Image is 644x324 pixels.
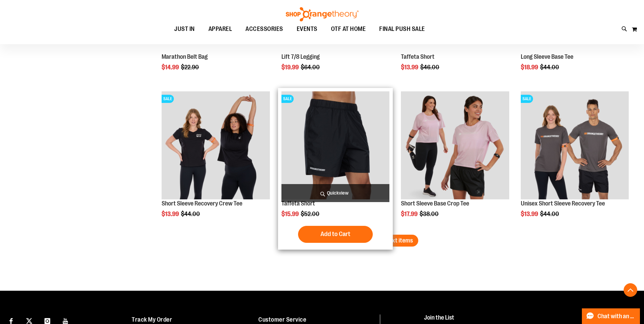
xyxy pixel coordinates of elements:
span: $13.99 [162,211,180,217]
span: $13.99 [401,64,419,71]
img: Shop Orangetheory [285,7,360,21]
a: EVENTS [290,21,324,37]
span: SALE [281,95,294,103]
button: Chat with an Expert [582,308,640,324]
span: $44.00 [540,64,560,71]
a: Long Sleeve Base Tee [521,53,573,60]
span: $22.90 [181,64,200,71]
a: Product image for Short Sleeve Base Crop Tee [401,91,509,200]
span: SALE [162,95,174,103]
img: Product image for Short Sleeve Recovery Crew Tee [162,91,270,199]
span: $38.00 [420,211,440,217]
span: $13.99 [521,211,539,217]
a: OTF AT HOME [324,21,373,37]
a: ACCESSORIES [239,21,290,37]
span: $52.00 [301,211,320,217]
span: $15.99 [281,211,300,217]
span: OTF AT HOME [331,21,366,37]
button: Back To Top [624,283,637,297]
span: JUST IN [174,21,195,37]
span: $14.99 [162,64,180,71]
img: Product image for Taffeta Short [281,91,389,199]
a: Taffeta Short [281,200,315,207]
button: Add to Cart [298,226,373,243]
div: product [278,88,393,250]
a: JUST IN [167,21,202,37]
span: FINAL PUSH SALE [379,21,425,37]
button: Load next items [368,235,418,247]
a: Taffeta Short [401,53,435,60]
div: product [158,88,273,235]
span: EVENTS [297,21,317,37]
span: Add to Cart [320,230,350,238]
a: Track My Order [132,316,172,323]
div: product [398,88,512,235]
span: $44.00 [181,211,201,217]
div: product [517,88,632,235]
span: $17.99 [401,211,419,217]
span: SALE [521,95,533,103]
img: Twitter [26,318,32,324]
span: $19.99 [281,64,300,71]
a: Product image for Unisex Short Sleeve Recovery TeeSALE [521,91,629,200]
a: Unisex Short Sleeve Recovery Tee [521,200,605,207]
span: Chat with an Expert [597,313,636,320]
a: Lift 7/8 Legging [281,53,320,60]
span: $18.99 [521,64,539,71]
span: APPAREL [208,21,232,37]
a: Product image for Short Sleeve Recovery Crew TeeSALE [162,91,270,200]
a: Marathon Belt Bag [162,53,208,60]
span: $46.00 [420,64,440,71]
img: Product image for Unisex Short Sleeve Recovery Tee [521,91,629,199]
a: Short Sleeve Base Crop Tee [401,200,469,207]
a: FINAL PUSH SALE [372,21,432,37]
a: Quickview [281,184,389,202]
span: $44.00 [540,211,560,217]
img: Product image for Short Sleeve Base Crop Tee [401,91,509,199]
span: $64.00 [301,64,321,71]
span: Load next items [373,237,413,244]
a: Product image for Taffeta ShortSALE [281,91,389,200]
a: Short Sleeve Recovery Crew Tee [162,200,242,207]
a: Customer Service [258,316,306,323]
span: ACCESSORIES [245,21,283,37]
a: APPAREL [202,21,239,37]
